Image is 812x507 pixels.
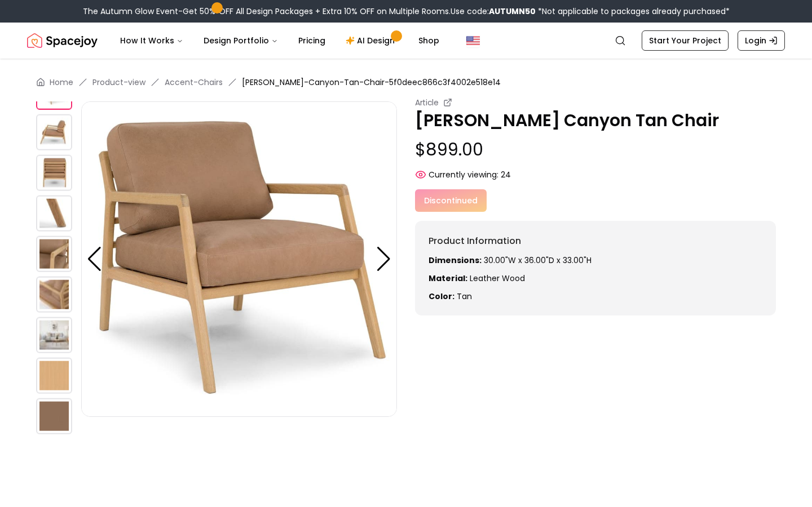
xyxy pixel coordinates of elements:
a: Product-view [92,77,145,88]
a: Pricing [289,29,334,52]
button: How It Works [111,29,192,52]
img: https://storage.googleapis.com/spacejoy-main/assets/5f0deec866c3f4002e518e14/product_1_h8464ao67lm5 [36,398,72,434]
img: https://storage.googleapis.com/spacejoy-main/assets/5f0deec866c3f4002e518e14/product_1_3ap0kkfc2l3c [81,101,397,417]
b: AUTUMN50 [489,6,536,17]
img: https://storage.googleapis.com/spacejoy-main/assets/5f0deec866c3f4002e518e14/product_7_elbeilo3gmgk [36,317,72,353]
img: https://storage.googleapis.com/spacejoy-main/assets/5f0deec866c3f4002e518e14/product_0_2d92hbe2imo4 [36,358,72,394]
div: The Autumn Glow Event-Get 50% OFF All Design Packages + Extra 10% OFF on Multiple Rooms. [83,6,730,17]
span: leather wood [470,273,525,284]
a: AI Design [337,29,407,52]
img: https://storage.googleapis.com/spacejoy-main/assets/5f0deec866c3f4002e518e14/product_5_pd52ho64ad8 [36,236,72,272]
span: Currently viewing: [429,169,498,180]
strong: Material: [429,273,467,284]
img: https://storage.googleapis.com/spacejoy-main/assets/5f0deec866c3f4002e518e14/product_2_dk6jid2ichi [36,114,72,150]
img: https://storage.googleapis.com/spacejoy-main/assets/5f0deec866c3f4002e518e14/product_3_p4hpf5cc709k [36,155,72,191]
a: Start Your Project [642,30,729,51]
button: Design Portfolio [195,29,287,52]
img: United States [466,34,480,47]
a: Accent-Chairs [165,77,223,88]
span: Use code: [451,6,536,17]
p: [PERSON_NAME] Canyon Tan Chair [415,110,776,131]
img: https://storage.googleapis.com/spacejoy-main/assets/5f0deec866c3f4002e518e14/product_1_3ap0kkfc2l3c [36,74,72,110]
span: [PERSON_NAME]-Canyon-Tan-Chair-5f0deec866c3f4002e518e14 [242,77,501,88]
span: 24 [501,169,511,180]
span: tan [457,291,472,302]
strong: Dimensions: [429,255,482,266]
a: Home [50,77,73,88]
strong: Color: [429,291,454,302]
img: https://storage.googleapis.com/spacejoy-main/assets/5f0deec866c3f4002e518e14/product_4_cl7olnoi6k0e [36,195,72,232]
h6: Product Information [429,234,762,248]
span: *Not applicable to packages already purchased* [536,6,730,17]
p: 30.00"W x 36.00"D x 33.00"H [429,255,762,266]
a: Spacejoy [27,29,98,52]
nav: Global [27,23,785,59]
nav: Main [111,29,448,52]
p: $899.00 [415,140,776,160]
small: Article [415,97,439,108]
a: Login [738,30,785,51]
a: Shop [409,29,448,52]
img: Spacejoy Logo [27,29,98,52]
nav: breadcrumb [36,77,776,88]
img: https://storage.googleapis.com/spacejoy-main/assets/5f0deec866c3f4002e518e14/product_6_57k8lf3p7al9 [36,277,72,313]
